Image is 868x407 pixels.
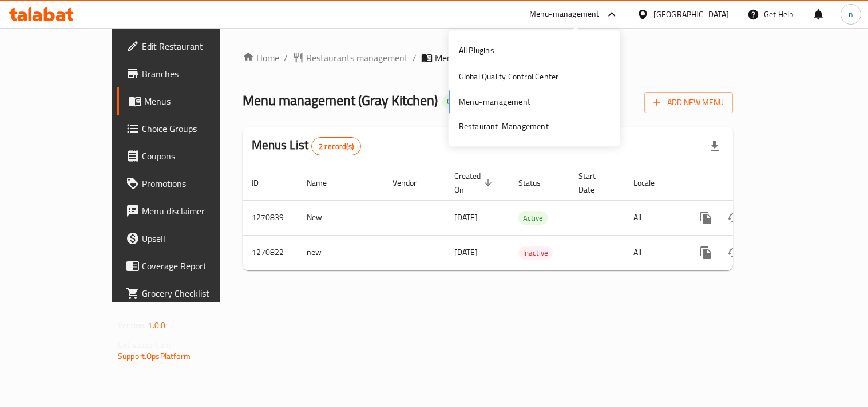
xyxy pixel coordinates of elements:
span: Created On [454,169,496,197]
a: Edit Restaurant [117,33,257,60]
li: / [284,51,288,65]
h2: Menus List [252,137,361,155]
th: Actions [683,166,811,201]
span: Upsell [142,232,248,245]
a: Support.OpsPlatform [118,349,191,364]
a: Branches [117,60,257,87]
div: Open [442,95,469,109]
span: Add New Menu [653,95,724,110]
a: Choice Groups [117,115,257,142]
a: Upsell [117,225,257,252]
td: All [624,200,683,235]
table: enhanced table [243,166,811,270]
span: n [849,8,853,21]
span: Branches [142,67,248,81]
span: Name [307,176,342,190]
td: New [298,200,383,235]
td: 1270839 [243,200,298,235]
button: more [692,204,720,232]
div: Total records count [311,137,361,155]
a: Coupons [117,142,257,170]
span: Version: [118,318,146,333]
span: Coverage Report [142,259,248,273]
a: Menus [117,87,257,115]
button: Add New Menu [644,92,733,113]
span: Open [442,97,469,106]
td: new [298,235,383,270]
span: Locale [633,176,669,190]
span: 1.0.0 [148,318,165,333]
span: Promotions [142,177,248,190]
span: Menus [435,51,461,65]
span: Grocery Checklist [142,286,248,300]
span: Choice Groups [142,122,248,135]
span: Active [518,212,548,225]
span: Edit Restaurant [142,39,248,53]
span: Restaurants management [306,51,408,65]
span: Get support on: [118,337,171,352]
span: [DATE] [454,245,478,260]
div: Global Quality Control Center [459,71,559,83]
div: All Plugins [459,44,494,57]
span: Start Date [578,169,611,197]
a: Coverage Report [117,252,257,280]
span: Inactive [518,246,553,260]
a: Home [243,51,279,65]
td: - [569,235,624,270]
span: Vendor [393,176,431,190]
span: 2 record(s) [312,141,360,152]
span: Coupons [142,149,248,163]
a: Menu disclaimer [117,197,257,225]
a: Grocery Checklist [117,280,257,307]
button: more [692,239,720,266]
div: [GEOGRAPHIC_DATA] [653,8,729,21]
span: Menu disclaimer [142,204,248,218]
span: [DATE] [454,210,478,225]
div: Menu-management [529,7,600,21]
span: Menus [144,94,248,108]
div: Export file [701,133,728,160]
a: Promotions [117,170,257,197]
span: Menu management ( Gray Kitchen ) [243,87,438,113]
button: Change Status [720,239,747,266]
li: / [413,51,417,65]
span: ID [252,176,274,190]
td: 1270822 [243,235,298,270]
td: All [624,235,683,270]
div: Active [518,211,548,225]
div: Restaurant-Management [459,120,549,133]
a: Restaurants management [292,51,408,65]
button: Change Status [720,204,747,232]
td: - [569,200,624,235]
span: Status [518,176,556,190]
